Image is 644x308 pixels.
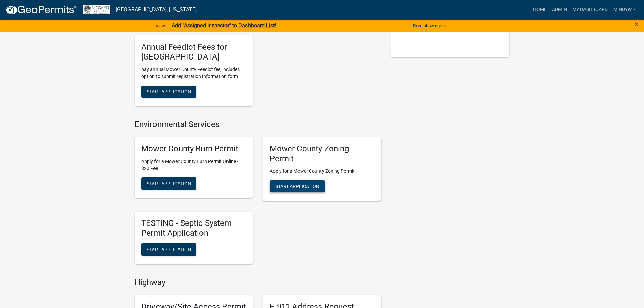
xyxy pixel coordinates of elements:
a: mindyw [611,3,639,16]
p: Apply for a Mower County Zoning Permit [270,168,375,175]
a: Admin [549,3,570,16]
img: Mower County, Minnesota [83,5,110,14]
button: Start Application [270,180,325,192]
button: Close [635,20,639,28]
span: Start Application [147,89,191,94]
p: Apply for a Mower County Burn Permit Online - $20 Fee [141,158,246,172]
span: Start Application [147,181,191,186]
a: [GEOGRAPHIC_DATA], [US_STATE] [116,4,197,16]
button: Start Application [141,177,196,190]
span: Start Application [275,184,319,189]
a: Home [530,3,549,16]
a: My Dashboard [570,3,611,16]
span: Start Application [147,246,191,252]
strong: Add "Assigned Inspector" to Dashboard List! [172,22,276,29]
button: Start Application [141,86,196,98]
h5: TESTING - Septic System Permit Application [141,218,246,238]
h5: Annual Feedlot Fees for [GEOGRAPHIC_DATA] [141,42,246,62]
h5: Mower County Burn Permit [141,144,246,154]
h4: Environmental Services [135,120,381,129]
h5: Mower County Zoning Permit [270,144,375,164]
span: × [635,20,639,29]
p: pay annual Mower County Feedlot fee; includes option to submit registration information form [141,66,246,80]
a: View [153,20,168,31]
h4: Highway [135,278,381,287]
button: Start Application [141,243,196,256]
button: Don't show again [410,20,448,31]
